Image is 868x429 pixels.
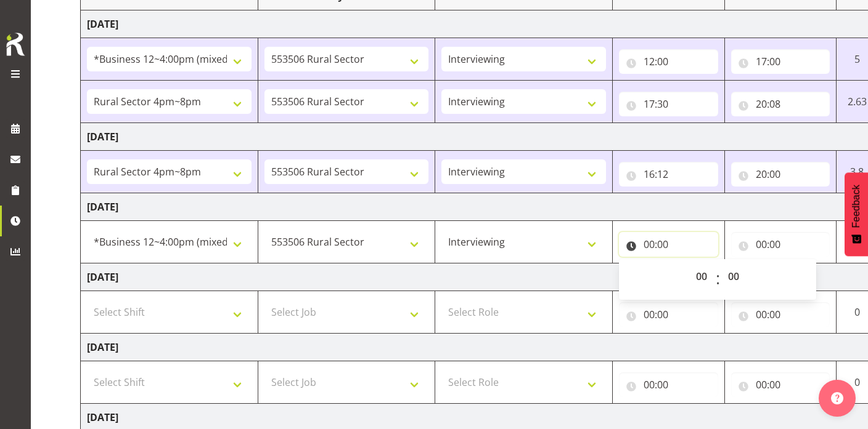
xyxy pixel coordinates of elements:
input: Click to select... [731,92,830,116]
button: Feedback - Show survey [845,172,868,256]
span: Feedback [851,185,862,228]
input: Click to select... [731,232,830,257]
img: help-xxl-2.png [831,392,843,404]
input: Click to select... [619,302,718,327]
input: Click to select... [619,92,718,116]
input: Click to select... [619,49,718,74]
input: Click to select... [619,232,718,257]
span: : [716,264,720,295]
input: Click to select... [731,372,830,397]
input: Click to select... [731,302,830,327]
input: Click to select... [619,372,718,397]
input: Click to select... [731,162,830,186]
input: Click to select... [731,49,830,74]
img: Rosterit icon logo [3,31,28,58]
input: Click to select... [619,162,718,186]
